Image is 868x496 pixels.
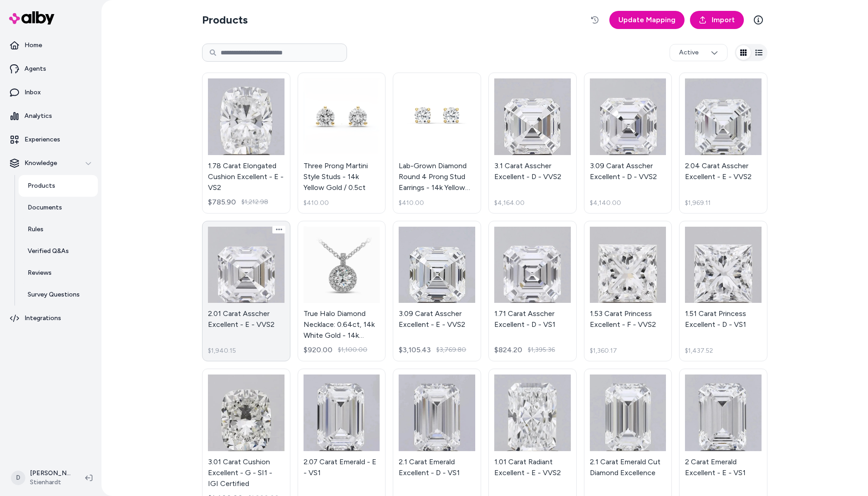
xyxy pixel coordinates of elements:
[393,221,481,362] a: 3.09 Carat Asscher Excellent - E - VVS23.09 Carat Asscher Excellent - E - VVS2$3,105.43$3,769.80
[28,181,55,190] p: Products
[28,290,80,299] p: Survey Questions
[19,197,98,219] a: Documents
[298,73,386,214] a: Three Prong Martini Style Studs - 14k Yellow Gold / 0.5ctThree Prong Martini Style Studs - 14k Ye...
[11,471,25,485] span: D
[28,225,43,234] p: Rules
[618,15,675,25] span: Update Mapping
[24,159,57,168] p: Knowledge
[670,44,728,61] button: Active
[679,73,767,214] a: 2.04 Carat Asscher Excellent - E - VVS22.04 Carat Asscher Excellent - E - VVS2$1,969.11
[4,307,98,329] a: Integrations
[19,262,98,284] a: Reviews
[28,268,52,277] p: Reviews
[30,478,71,487] span: Stienhardt
[28,203,62,212] p: Documents
[488,221,577,362] a: 1.71 Carat Asscher Excellent - D - VS11.71 Carat Asscher Excellent - D - VS1$824.20$1,395.36
[202,13,248,27] h2: Products
[298,221,386,362] a: True Halo Diamond Necklace: 0.64ct, 14k White Gold - 14k White GoldTrue Halo Diamond Necklace: 0....
[19,219,98,240] a: Rules
[609,11,685,29] a: Update Mapping
[24,88,41,97] p: Inbox
[393,73,481,214] a: Lab-Grown Diamond Round 4 Prong Stud Earrings - 14k Yellow Gold / 0.5ctLab-Grown Diamond Round 4 ...
[24,135,60,144] p: Experiences
[4,105,98,127] a: Analytics
[202,221,290,362] a: 2.01 Carat Asscher Excellent - E - VVS22.01 Carat Asscher Excellent - E - VVS2$1,940.15
[488,73,577,214] a: 3.1 Carat Asscher Excellent - D - VVS23.1 Carat Asscher Excellent - D - VVS2$4,164.00
[4,34,98,56] a: Home
[4,129,98,151] a: Experiences
[24,314,61,323] p: Integrations
[5,463,78,492] button: D[PERSON_NAME]Stienhardt
[584,221,672,362] a: 1.53 Carat Princess Excellent - F - VVS21.53 Carat Princess Excellent - F - VVS2$1,360.17
[712,15,735,25] span: Import
[4,58,98,80] a: Agents
[28,247,69,256] p: Verified Q&As
[19,175,98,197] a: Products
[19,240,98,262] a: Verified Q&As
[24,112,52,121] p: Analytics
[202,73,290,214] a: 1.78 Carat Elongated Cushion Excellent - E - VS21.78 Carat Elongated Cushion Excellent - E - VS2$...
[584,73,672,214] a: 3.09 Carat Asscher Excellent - D - VVS23.09 Carat Asscher Excellent - D - VVS2$4,140.00
[24,64,46,73] p: Agents
[679,221,767,362] a: 1.51 Carat Princess Excellent - D - VS11.51 Carat Princess Excellent - D - VS1$1,437.52
[24,41,42,50] p: Home
[4,152,98,174] button: Knowledge
[30,469,71,478] p: [PERSON_NAME]
[690,11,744,29] a: Import
[19,284,98,306] a: Survey Questions
[9,11,54,24] img: alby Logo
[4,82,98,103] a: Inbox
